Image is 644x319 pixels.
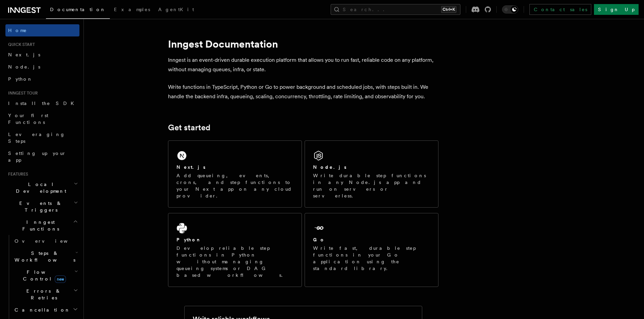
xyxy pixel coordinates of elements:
[5,181,74,194] span: Local Development
[5,90,38,96] span: Inngest tour
[8,132,65,144] span: Leveraging Steps
[176,245,293,278] p: Develop reliable step functions in Python without managing queueing systems or DAG based workflows.
[305,140,438,208] a: Node.jsWrite durable step functions in any Node.js app and run on servers or serverless.
[5,49,79,61] a: Next.js
[168,82,438,101] p: Write functions in TypeScript, Python or Go to power background and scheduled jobs, with steps bu...
[331,4,460,15] button: Search...Ctrl+K
[5,178,79,197] button: Local Development
[441,6,456,13] kbd: Ctrl+K
[5,128,79,147] a: Leveraging Steps
[8,27,27,34] span: Home
[158,7,194,12] span: AgentKit
[313,172,430,199] p: Write durable step functions in any Node.js app and run on servers or serverless.
[5,61,79,73] a: Node.js
[15,238,84,244] span: Overview
[154,2,198,18] a: AgentKit
[12,269,74,282] span: Flow Control
[8,52,40,57] span: Next.js
[5,73,79,85] a: Python
[594,4,639,15] a: Sign Up
[305,213,438,287] a: GoWrite fast, durable step functions in your Go application using the standard library.
[12,235,79,247] a: Overview
[5,219,73,232] span: Inngest Functions
[55,275,66,283] span: new
[114,7,150,12] span: Examples
[5,97,79,109] a: Install the SDK
[12,285,79,304] button: Errors & Retries
[12,250,75,263] span: Steps & Workflows
[5,200,74,213] span: Events & Triggers
[168,55,438,74] p: Inngest is an event-driven durable execution platform that allows you to run fast, reliable code ...
[176,164,206,170] h2: Next.js
[8,101,78,106] span: Install the SDK
[176,236,201,243] h2: Python
[5,147,79,166] a: Setting up your app
[12,288,73,301] span: Errors & Retries
[8,64,40,70] span: Node.js
[168,38,438,50] h1: Inngest Documentation
[12,266,79,285] button: Flow Controlnew
[5,197,79,216] button: Events & Triggers
[46,2,110,19] a: Documentation
[8,151,66,163] span: Setting up your app
[5,24,79,36] a: Home
[176,172,293,199] p: Add queueing, events, crons, and step functions to your Next app on any cloud provider.
[5,216,79,235] button: Inngest Functions
[5,109,79,128] a: Your first Functions
[313,245,430,272] p: Write fast, durable step functions in your Go application using the standard library.
[12,247,79,266] button: Steps & Workflows
[5,171,28,177] span: Features
[168,123,210,132] a: Get started
[110,2,154,18] a: Examples
[5,42,35,47] span: Quick start
[313,236,325,243] h2: Go
[8,76,33,82] span: Python
[8,113,48,125] span: Your first Functions
[168,213,302,287] a: PythonDevelop reliable step functions in Python without managing queueing systems or DAG based wo...
[12,304,79,316] button: Cancellation
[50,7,106,12] span: Documentation
[12,307,70,313] span: Cancellation
[168,140,302,208] a: Next.jsAdd queueing, events, crons, and step functions to your Next app on any cloud provider.
[529,4,591,15] a: Contact sales
[313,164,347,170] h2: Node.js
[502,5,518,14] button: Toggle dark mode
